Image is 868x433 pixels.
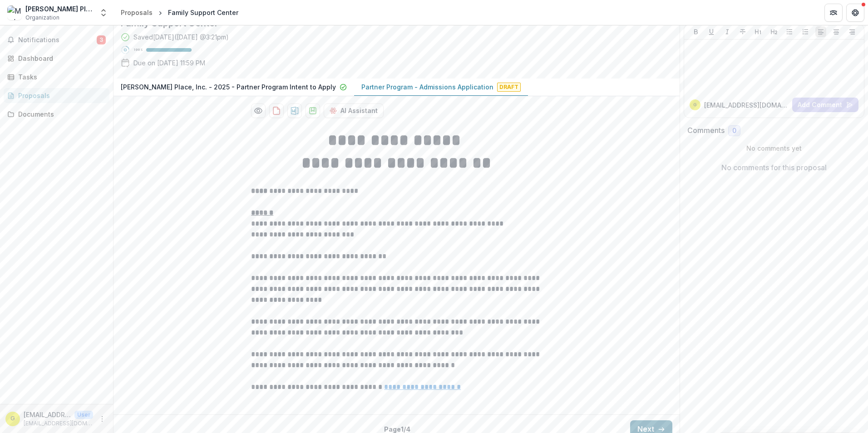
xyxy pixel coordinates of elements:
button: Add Comment [792,98,858,112]
p: No comments yet [687,143,861,153]
button: Align Right [847,26,858,37]
p: No comments for this proposal [721,162,827,173]
button: Partners [824,4,843,22]
a: Proposals [4,88,109,103]
button: Underline [706,26,717,37]
button: Get Help [846,4,864,22]
div: Tasks [18,72,102,82]
div: Documents [18,109,102,119]
button: Italicize [722,26,733,37]
p: [EMAIL_ADDRESS][DOMAIN_NAME] [704,100,789,110]
div: Dashboard [18,54,102,63]
p: [EMAIL_ADDRESS][DOMAIN_NAME] [24,410,71,419]
button: More [97,413,108,424]
p: [PERSON_NAME] Place, Inc. - 2025 - Partner Program Intent to Apply [121,82,336,92]
button: Align Center [831,26,842,37]
span: Organization [25,14,59,22]
div: Saved [DATE] ( [DATE] @ 3:21pm ) [133,32,229,42]
span: 3 [97,35,106,44]
a: Tasks [4,69,109,84]
div: Family Support Center [168,8,238,17]
div: Proposals [18,91,102,100]
p: [EMAIL_ADDRESS][DOMAIN_NAME] [24,419,93,428]
button: download-proposal [287,103,302,118]
a: Dashboard [4,51,109,66]
p: 100 % [133,47,143,53]
a: Documents [4,107,109,122]
button: AI Assistant [324,103,384,118]
a: Proposals [117,6,156,19]
button: Open entity switcher [97,4,110,22]
button: Align Left [815,26,826,37]
p: Partner Program - Admissions Application [361,82,493,92]
div: [PERSON_NAME] Place, Inc. [25,4,94,14]
div: grants@madonnaplace.org [10,416,15,422]
button: Heading 2 [769,26,779,37]
button: Preview bcc44eaa-bb0d-4fa9-825c-88c9c41a175a-1.pdf [251,103,266,118]
button: Bold [690,26,701,37]
div: Proposals [121,8,153,17]
img: Madonna Place, Inc. [7,5,22,20]
h2: Comments [687,126,725,135]
button: Strike [737,26,748,37]
button: Ordered List [800,26,811,37]
button: download-proposal [269,103,284,118]
span: Notifications [18,36,97,44]
button: download-proposal [306,103,320,118]
div: grants@madonnaplace.org [693,103,696,107]
button: Heading 1 [753,26,764,37]
nav: breadcrumb [117,6,242,19]
p: User [74,411,93,419]
span: Draft [497,83,521,92]
span: 0 [732,127,736,135]
p: Due on [DATE] 11:59 PM [133,58,205,68]
button: Bullet List [784,26,795,37]
button: Notifications3 [4,33,109,47]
